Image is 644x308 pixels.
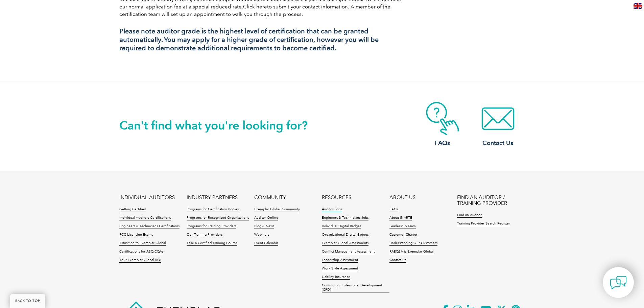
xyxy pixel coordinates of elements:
[119,27,403,52] h3: Please note auditor grade is the highest level of certification that can be granted automatically...
[119,241,166,246] a: Transition to Exemplar Global
[415,102,470,147] a: FAQs
[119,250,163,254] a: Certifications for ASQ CQAs
[322,283,389,292] a: Continuing Professional Development (CPD)
[119,224,180,229] a: Engineers & Technicians Certifications
[471,139,525,147] h3: Contact Us
[187,207,239,212] a: Programs for Certification Bodies
[322,258,358,263] a: Leadership Assessment
[389,216,412,220] a: About iNARTE
[322,233,368,237] a: Organizational Digital Badges
[389,233,418,237] a: Customer Charter
[187,233,222,237] a: Our Training Providers
[389,250,434,254] a: RABQSA is Exemplar Global
[457,195,525,206] a: FIND AN AUDITOR / TRAINING PROVIDER
[457,221,510,226] a: Training Provider Search Register
[322,275,350,280] a: Liability Insurance
[119,233,153,237] a: FCC Licensing Exams
[119,207,146,212] a: Getting Certified
[610,274,627,291] img: contact-chat.png
[187,224,236,229] a: Programs for Training Providers
[471,102,525,136] img: contact-email.webp
[389,241,437,246] a: Understanding Our Customers
[415,102,470,136] img: contact-faq.webp
[187,195,238,200] a: INDUSTRY PARTNERS
[119,120,322,131] h2: Can't find what you're looking for?
[10,294,45,308] a: BACK TO TOP
[119,195,175,200] a: INDIVIDUAL AUDITORS
[322,195,351,200] a: RESOURCES
[254,224,274,229] a: Blog & News
[415,139,470,147] h3: FAQs
[322,266,358,271] a: Work Style Assessment
[322,250,375,254] a: Conflict Management Assessment
[119,258,161,263] a: Your Exemplar Global ROI
[389,258,406,263] a: Contact Us
[254,241,278,246] a: Event Calendar
[187,216,249,220] a: Programs for Recognized Organizations
[187,241,237,246] a: Take a Certified Training Course
[634,3,642,9] img: en
[322,224,361,229] a: Individual Digital Badges
[254,207,300,212] a: Exemplar Global Community
[119,216,171,220] a: Individual Auditors Certifications
[471,102,525,147] a: Contact Us
[322,207,342,212] a: Auditor Jobs
[254,195,286,200] a: COMMUNITY
[254,233,269,237] a: Webinars
[457,213,482,218] a: Find an Auditor
[389,224,416,229] a: Leadership Team
[389,195,415,200] a: ABOUT US
[389,207,398,212] a: FAQs
[243,4,267,10] a: Click here
[322,241,368,246] a: Exemplar Global Assessments
[322,216,368,220] a: Engineers & Technicians Jobs
[254,216,278,220] a: Auditor Online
